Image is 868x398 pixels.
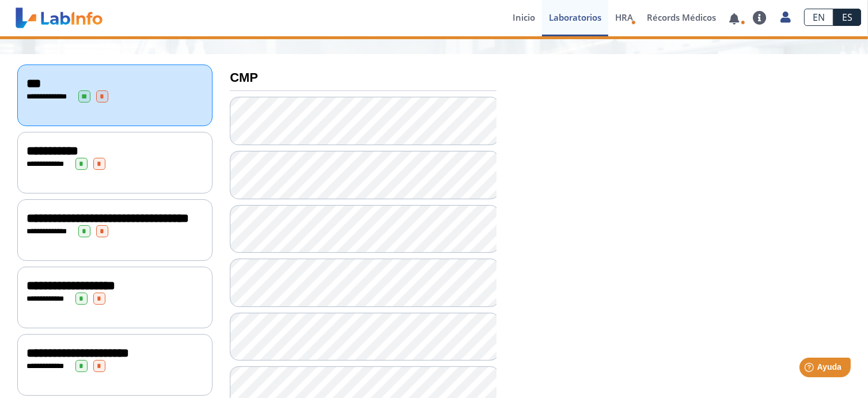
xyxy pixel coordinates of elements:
b: CMP [230,70,258,85]
span: HRA [615,12,633,23]
a: EN [804,9,833,26]
iframe: Help widget launcher [765,353,855,385]
a: ES [833,9,861,26]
